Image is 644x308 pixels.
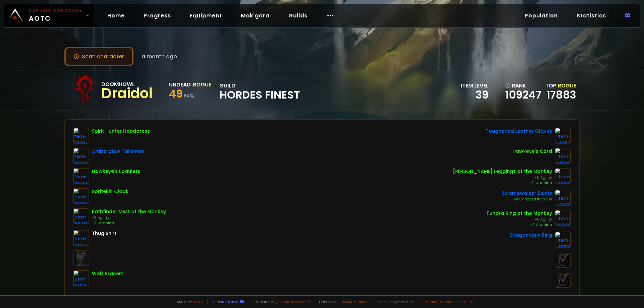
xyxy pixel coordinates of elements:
a: Consent [457,299,475,304]
small: Classic Hardcore [29,7,83,13]
div: Amberglow Talisman [92,148,144,155]
div: Tundra Ring of the Monkey [486,210,552,217]
span: 49 [169,86,183,101]
a: Classic HardcoreAOTC [4,4,94,27]
div: Doomhowl [101,80,153,88]
span: Support me, [248,299,311,304]
div: +8 Stamina [92,221,166,226]
span: Rogue [558,82,576,89]
span: Checkout [315,299,370,304]
span: a month ago [142,52,177,61]
div: Toughened Leather Gloves [486,128,552,135]
div: +11 Stamina [453,180,552,186]
a: Population [519,9,563,22]
small: 84 % [183,93,194,99]
div: Thug Shirt [92,230,116,237]
div: Minor Speed Increase [502,197,552,202]
div: Swampwalker Boots [502,190,552,197]
a: Statistics [571,9,611,22]
div: Spirit Hunter Headdress [92,128,150,135]
img: item-4253 [555,128,571,144]
span: v. d752d5 - production [374,299,414,304]
a: Report a bug [212,299,238,304]
img: item-12009 [555,210,571,226]
img: item-4794 [73,270,89,286]
img: item-16990 [73,188,89,204]
div: Dragonclaw Ring [510,232,552,239]
button: Scan character [64,47,133,66]
img: item-2276 [555,190,571,206]
div: Rogue [193,80,211,89]
a: Privacy [440,299,454,304]
img: item-6720 [73,128,89,144]
div: Wolf Bracers [92,270,124,277]
div: Pathfinder Vest of the Monkey [92,208,166,215]
img: item-14596 [73,168,89,184]
a: Terms [425,299,437,304]
div: +4 Stamina [486,222,552,228]
a: Equipment [184,9,227,22]
div: +11 Agility [453,175,552,180]
div: Hawkeye's Cord [513,148,552,155]
img: item-14588 [555,148,571,164]
a: [DOMAIN_NAME] [340,299,370,304]
div: 39 [461,90,489,100]
a: Buy me a coffee [277,299,311,304]
div: Hawkeye's Epaulets [92,168,140,175]
div: Spritekin Cloak [92,188,128,195]
div: [PERSON_NAME] Leggings of the Monkey [453,168,552,175]
div: Draidol [101,88,153,99]
a: a fan [193,299,203,304]
img: item-15346 [73,208,89,224]
a: Progress [138,9,176,22]
div: +8 Agility [92,215,166,221]
img: item-2105 [73,230,89,246]
div: Top [545,81,576,90]
div: rank [505,81,541,90]
div: Undead [169,80,191,89]
img: item-9893 [555,168,571,184]
div: guild [219,81,300,100]
a: Mak'gora [235,9,275,22]
div: item level [461,81,489,90]
span: Made by [173,299,203,304]
a: 109247 [505,90,541,100]
img: item-10824 [73,148,89,164]
span: Hordes Finest [219,90,300,100]
span: AOTC [29,7,83,23]
a: 17883 [546,87,576,102]
a: Home [102,9,130,22]
img: item-10710 [555,232,571,248]
div: +5 Agility [486,217,552,222]
a: Guilds [283,9,313,22]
